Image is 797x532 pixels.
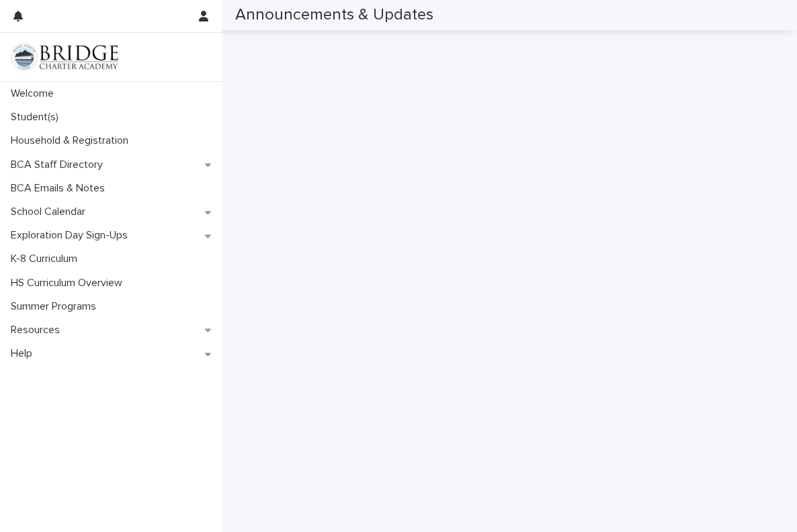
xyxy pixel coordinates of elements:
[5,324,71,337] p: Resources
[5,229,138,242] p: Exploration Day Sign-Ups
[5,159,114,171] p: BCA Staff Directory
[235,5,433,25] h2: Announcements & Updates
[5,206,96,218] p: School Calendar
[5,347,43,360] p: Help
[11,44,118,71] img: V1C1m3IdTEidaUdm9Hs0
[5,134,139,147] p: Household & Registration
[5,253,88,265] p: K-8 Curriculum
[5,87,65,100] p: Welcome
[5,182,116,195] p: BCA Emails & Notes
[5,300,107,313] p: Summer Programs
[5,111,69,124] p: Student(s)
[5,277,133,290] p: HS Curriculum Overview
